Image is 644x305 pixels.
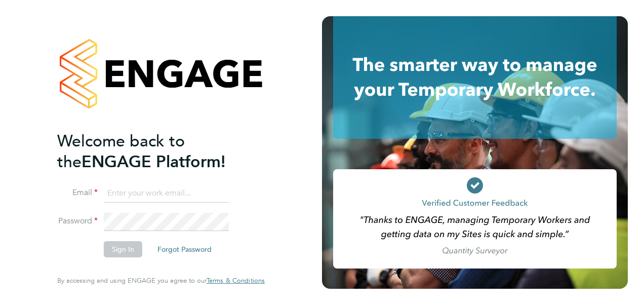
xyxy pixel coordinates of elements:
a: Terms & Conditions [207,277,265,285]
span: By accessing and using ENGAGE you agree to our [57,276,265,285]
label: Password [57,216,98,226]
input: Enter your work email... [104,184,229,203]
span: Welcome back to the [57,131,185,172]
button: Forgot Password [149,241,220,257]
label: Email [57,187,98,198]
h2: ENGAGE Platform! [57,131,255,172]
span: Terms & Conditions [207,276,265,285]
button: Sign In [104,241,142,257]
